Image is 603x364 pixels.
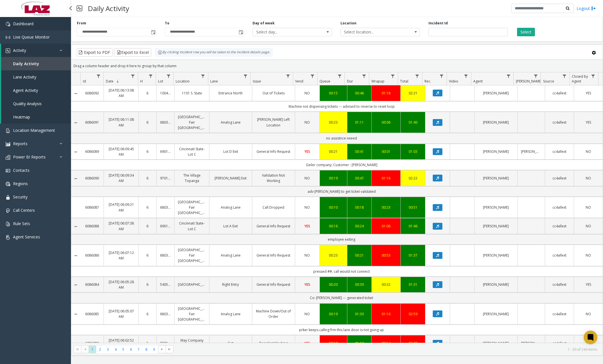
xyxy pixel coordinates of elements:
a: Queue Filter Menu [336,72,343,80]
div: 01:06 [375,223,397,229]
a: 6 [142,90,153,96]
td: prker keeps calling frm this lane door is not going up [81,325,603,335]
img: 'icon' [6,235,10,240]
span: Toggle popup [150,28,156,36]
a: 00:48 [351,90,368,96]
span: Power BI Reports [13,154,46,160]
span: Daily Activity [13,61,39,66]
div: 00:50 [323,340,344,346]
span: Select location... [341,28,404,36]
div: 01:19 [351,340,368,346]
div: 00:47 [351,175,368,181]
a: [GEOGRAPHIC_DATA] Fair [GEOGRAPHIC_DATA] [178,247,205,264]
div: 00:19 [323,311,344,317]
a: 6086087 [84,205,100,210]
a: [DATE] 06:09:45 AM [107,146,135,157]
a: 00:20 [323,282,344,287]
a: [PERSON_NAME] [478,90,514,96]
a: Video Filter Menu [462,72,470,80]
a: 00:21 [323,149,344,154]
label: To [165,21,169,26]
span: NO [304,205,310,210]
a: Lot A Exit [213,223,249,229]
a: [GEOGRAPHIC_DATA] Fair [GEOGRAPHIC_DATA] [178,306,205,322]
div: 00:23 [323,120,344,125]
span: Live Queue Monitor [13,34,50,40]
a: General Info Request [256,253,291,258]
a: cc4allext [549,175,570,181]
span: Lane Activity [13,74,36,80]
span: NO [304,253,310,258]
img: 'icon' [6,48,10,53]
a: 6086086 [84,253,100,258]
span: Location Management [13,128,55,133]
span: Contacts [13,168,30,173]
a: cc4allext [549,205,570,210]
td: pressed ##, call would not connect [81,266,603,277]
a: Collapse Details [71,120,81,125]
div: 00:39 [351,282,368,287]
a: 6086090 [84,175,100,181]
div: 00:21 [351,253,368,258]
a: Entrance North [213,90,249,96]
span: YES [304,282,310,287]
a: 02:22 [404,175,422,181]
div: 00:23 [375,205,397,210]
span: NO [586,253,591,258]
span: YES [586,120,591,125]
a: cc4allext [549,253,570,258]
a: 540508 [160,282,171,287]
td: Machine not dispensing tickets --- advised to reverse to reset loop [81,101,603,112]
a: [PERSON_NAME] [478,253,514,258]
div: 00:01 [375,149,397,154]
span: NO [304,176,310,181]
div: 00:16 [323,223,344,229]
a: Collapse Details [71,150,81,154]
a: General Info Request [256,282,291,287]
a: [GEOGRAPHIC_DATA] Fair [GEOGRAPHIC_DATA] [178,114,205,131]
a: 6086091 [84,120,100,125]
a: [PERSON_NAME] [478,340,514,346]
img: 'icon' [6,35,10,40]
a: 6086085 [84,311,100,317]
a: [PERSON_NAME] Exit [213,175,249,181]
a: Analog Lane [213,120,249,125]
a: Agent Activity [1,84,71,97]
a: 00:24 [351,223,368,229]
a: [DATE] 06:11:08 AM [107,117,135,128]
img: 'icon' [6,22,10,26]
span: NO [304,91,310,96]
a: 6 [142,223,153,229]
a: [PERSON_NAME] [478,282,514,287]
a: 01:11 [351,120,368,125]
a: 00:18 [351,205,368,210]
a: [GEOGRAPHIC_DATA] Fair [GEOGRAPHIC_DATA] [178,199,205,216]
a: 00:15 [323,90,344,96]
a: 00:23 [323,253,344,258]
a: 6 [142,282,153,287]
a: Collapse Details [71,312,81,316]
a: 00:54 [375,340,397,346]
span: Heatmap [13,114,30,120]
img: 'icon' [6,168,10,173]
a: YES [577,282,599,287]
span: NO [586,312,591,316]
a: Id Filter Menu [94,72,102,80]
span: Dashboard [13,21,33,26]
a: Date Filter Menu [129,72,137,80]
a: 6086088 [84,223,100,229]
span: Regions [13,181,28,186]
div: 01:37 [404,253,422,258]
a: [DATE] 06:05:28 AM [107,279,135,290]
span: Rule Sets [13,221,30,226]
a: Wrapup Filter Menu [389,72,396,80]
a: Lot Filter Menu [165,72,172,80]
a: General Info Request [256,149,291,154]
img: 'icon' [6,155,10,160]
a: May Company Garage [178,338,205,348]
